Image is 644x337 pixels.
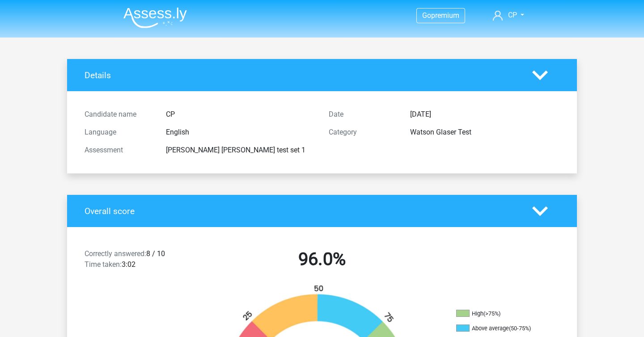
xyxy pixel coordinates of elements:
span: CP [508,11,517,19]
div: Assessment [78,145,159,156]
h4: Details [85,70,519,80]
img: Assessly [123,7,187,28]
span: premium [431,11,459,20]
div: (50-75%) [509,325,531,332]
div: Category [322,127,403,138]
div: Date [322,109,403,120]
li: Above average [456,324,546,333]
div: English [159,127,322,138]
div: Language [78,127,159,138]
a: Gopremium [417,9,465,21]
div: Watson Glaser Test [403,127,566,138]
div: [DATE] [403,109,566,120]
div: Candidate name [78,109,159,120]
li: High [456,310,546,318]
h2: 96.0% [207,249,437,270]
div: [PERSON_NAME] [PERSON_NAME] test set 1 [159,145,322,156]
div: 8 / 10 3:02 [78,249,200,274]
span: Correctly answered: [85,249,146,258]
div: (>75%) [483,310,500,317]
a: CP [489,10,528,21]
span: Time taken: [85,260,122,269]
span: Go [422,11,431,20]
h4: Overall score [85,206,519,216]
div: CP [159,109,322,120]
